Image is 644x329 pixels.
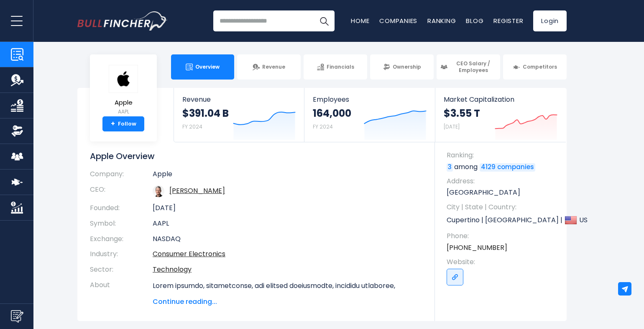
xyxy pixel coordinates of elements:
span: Continue reading... [153,297,422,307]
span: City | State | Country: [447,203,558,212]
a: Technology [153,265,192,274]
span: Competitors [523,64,557,70]
p: among [447,162,558,172]
a: Register [493,16,523,25]
td: AAPL [153,216,422,231]
span: Overview [195,64,220,70]
span: Ownership [393,64,421,70]
a: Overview [171,54,235,80]
td: Apple [153,170,422,182]
span: Financials [327,64,354,70]
a: Financials [304,54,367,80]
a: Apple AAPL [108,64,138,117]
button: Search [314,10,335,31]
span: Revenue [182,95,296,103]
a: Employees 164,000 FY 2024 [304,88,434,142]
a: Market Capitalization $3.55 T [DATE] [435,88,566,142]
a: 3 [447,163,453,172]
a: +Follow [102,116,144,131]
small: [DATE] [444,123,460,130]
a: Go to homepage [77,11,167,31]
th: Company: [90,170,153,182]
span: Market Capitalization [444,95,557,103]
a: Blog [466,16,483,25]
small: FY 2024 [182,123,202,130]
span: Ranking: [447,151,558,160]
a: 4129 companies [480,163,535,172]
p: [GEOGRAPHIC_DATA] [447,188,558,197]
a: Ranking [427,16,456,25]
img: tim-cook.jpg [153,185,164,197]
td: NASDAQ [153,231,422,247]
th: CEO: [90,182,153,200]
th: Industry: [90,247,153,262]
a: Companies [379,16,417,25]
th: Sector: [90,262,153,278]
a: Consumer Electronics [153,249,225,259]
td: [DATE] [153,200,422,216]
span: CEO Salary / Employees [450,60,496,73]
a: [PHONE_NUMBER] [447,243,507,252]
strong: 164,000 [313,107,351,120]
h1: Apple Overview [90,151,422,162]
img: Bullfincher logo [77,11,168,31]
small: FY 2024 [313,123,333,130]
a: Home [351,16,369,25]
span: Phone: [447,231,558,241]
p: Cupertino | [GEOGRAPHIC_DATA] | US [447,214,558,226]
a: Competitors [503,54,567,80]
strong: + [111,120,115,128]
th: Founded: [90,200,153,216]
a: Revenue $391.04 B FY 2024 [174,88,304,142]
span: Website: [447,257,558,267]
a: Ownership [370,54,434,80]
th: Symbol: [90,216,153,231]
span: Revenue [262,64,285,70]
img: Ownership [11,125,23,137]
strong: $3.55 T [444,107,480,120]
span: Employees [313,95,426,103]
a: Revenue [237,54,301,80]
strong: $391.04 B [182,107,229,120]
th: About [90,278,153,307]
a: Go to link [447,269,463,285]
span: Address: [447,177,558,186]
th: Exchange: [90,231,153,247]
small: AAPL [109,108,138,116]
a: CEO Salary / Employees [437,54,500,80]
a: Login [533,10,567,31]
span: Apple [109,99,138,106]
a: ceo [169,186,225,195]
